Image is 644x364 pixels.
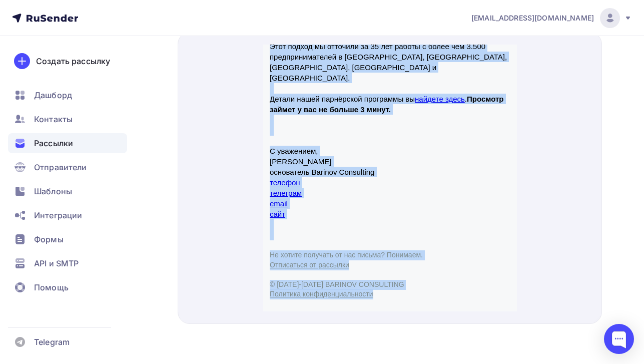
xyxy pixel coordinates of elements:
[34,257,79,269] span: API и SMTP
[471,13,594,23] span: [EMAIL_ADDRESS][DOMAIN_NAME]
[8,229,127,249] a: Формы
[8,133,127,153] a: Рассылки
[471,8,632,28] a: [EMAIL_ADDRESS][DOMAIN_NAME]
[34,233,64,245] span: Формы
[34,209,82,221] span: Интеграции
[7,245,111,253] a: Политика конфиденциальности
[8,157,127,177] a: Отправители
[7,216,87,224] a: Отписаться от рассылки
[7,134,38,142] a: телефон
[34,336,70,348] span: Telegram
[34,281,69,293] span: Помощь
[34,185,72,197] span: Шаблоны
[7,101,247,122] p: С уважением, [PERSON_NAME]
[34,161,87,173] span: Отправители
[36,55,110,67] div: Создать рассылку
[34,137,73,149] span: Рассылки
[8,109,127,129] a: Контакты
[8,85,127,105] a: Дашборд
[7,165,23,174] a: сайт
[7,122,247,164] p: основатель Barinov Consulting
[7,144,39,153] a: телеграм
[7,236,142,244] span: © [DATE]-[DATE] BARINOV CONSULTING
[152,50,202,59] a: найдете здесь
[7,155,25,163] a: email
[7,206,160,224] span: Не хотите получать от нас письма? Понимаем.
[8,181,127,201] a: Шаблоны
[34,113,73,125] span: Контакты
[34,89,72,101] span: Дашборд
